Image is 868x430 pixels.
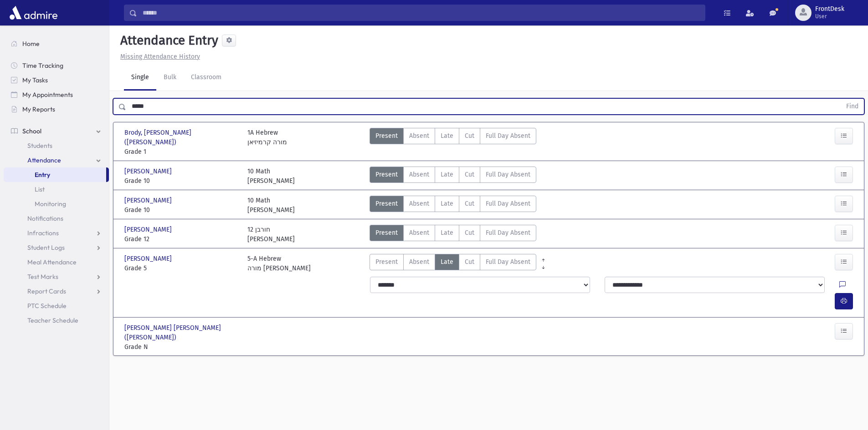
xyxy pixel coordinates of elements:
[370,167,536,186] div: AttTypes
[124,147,238,157] span: Grade 1
[375,199,398,208] span: Present
[370,196,536,215] div: AttTypes
[117,33,218,48] h5: Attendance Entry
[815,13,844,20] span: User
[22,91,73,99] span: My Appointments
[27,302,67,310] span: PTC Schedule
[22,127,41,135] span: School
[375,228,398,238] span: Present
[120,53,200,61] u: Missing Attendance History
[441,199,453,208] span: Late
[124,234,238,244] span: Grade 12
[486,199,530,208] span: Full Day Absent
[27,214,63,223] span: Notifications
[4,240,109,255] a: Student Logs
[247,225,295,244] div: 12 חורבן [PERSON_NAME]
[124,196,174,205] span: [PERSON_NAME]
[4,197,109,211] a: Monitoring
[4,226,109,240] a: Infractions
[409,170,429,179] span: Absent
[35,185,45,193] span: List
[465,199,474,208] span: Cut
[441,257,453,267] span: Late
[4,73,109,87] a: My Tasks
[27,258,77,266] span: Meal Attendance
[4,284,109,298] a: Report Cards
[117,53,200,61] a: Missing Attendance History
[124,323,238,342] span: [PERSON_NAME] [PERSON_NAME] ([PERSON_NAME])
[35,200,66,208] span: Monitoring
[27,273,58,281] span: Test Marks
[815,5,844,13] span: FrontDesk
[124,263,238,273] span: Grade 5
[124,342,238,352] span: Grade N
[375,131,398,141] span: Present
[465,131,474,141] span: Cut
[486,170,530,179] span: Full Day Absent
[247,196,295,215] div: 10 Math [PERSON_NAME]
[156,65,184,91] a: Bulk
[841,99,864,114] button: Find
[465,257,474,267] span: Cut
[22,40,40,48] span: Home
[409,131,429,141] span: Absent
[137,5,705,21] input: Search
[124,167,174,176] span: [PERSON_NAME]
[124,205,238,215] span: Grade 10
[441,170,453,179] span: Late
[370,254,536,273] div: AttTypes
[4,269,109,284] a: Test Marks
[4,36,109,51] a: Home
[4,124,109,138] a: School
[247,254,311,273] div: 5-A Hebrew מורה [PERSON_NAME]
[486,257,530,267] span: Full Day Absent
[22,105,55,113] span: My Reports
[124,128,238,147] span: Brody, [PERSON_NAME] ([PERSON_NAME])
[409,228,429,238] span: Absent
[4,167,106,182] a: Entry
[27,142,52,150] span: Students
[27,156,61,164] span: Attendance
[486,228,530,238] span: Full Day Absent
[27,316,78,324] span: Teacher Schedule
[247,128,287,157] div: 1A Hebrew מורה קרמיזיאן
[375,257,398,267] span: Present
[27,229,59,237] span: Infractions
[441,228,453,238] span: Late
[35,171,50,179] span: Entry
[124,176,238,186] span: Grade 10
[409,257,429,267] span: Absent
[370,225,536,244] div: AttTypes
[4,153,109,167] a: Attendance
[4,138,109,153] a: Students
[441,131,453,141] span: Late
[375,170,398,179] span: Present
[22,76,48,84] span: My Tasks
[4,182,109,197] a: List
[4,313,109,328] a: Teacher Schedule
[7,4,60,22] img: AdmirePro
[22,61,63,70] span: Time Tracking
[124,254,174,263] span: [PERSON_NAME]
[124,65,156,91] a: Single
[124,225,174,234] span: [PERSON_NAME]
[465,170,474,179] span: Cut
[409,199,429,208] span: Absent
[184,65,229,91] a: Classroom
[4,255,109,269] a: Meal Attendance
[486,131,530,141] span: Full Day Absent
[247,167,295,186] div: 10 Math [PERSON_NAME]
[4,87,109,102] a: My Appointments
[27,243,65,252] span: Student Logs
[465,228,474,238] span: Cut
[4,102,109,116] a: My Reports
[370,128,536,157] div: AttTypes
[4,298,109,313] a: PTC Schedule
[4,58,109,73] a: Time Tracking
[4,211,109,226] a: Notifications
[27,287,66,295] span: Report Cards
